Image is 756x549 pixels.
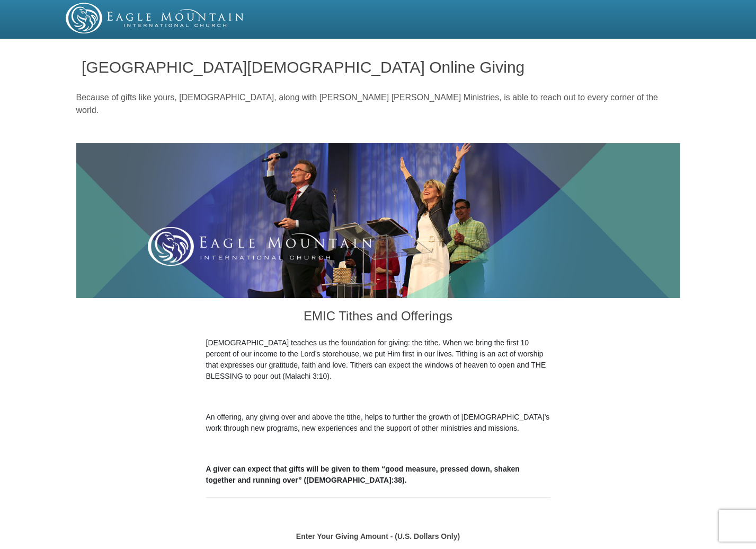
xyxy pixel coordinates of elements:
[206,412,550,434] p: An offering, any giving over and above the tithe, helps to further the growth of [DEMOGRAPHIC_DAT...
[76,91,680,117] p: Because of gifts like yours, [DEMOGRAPHIC_DATA], along with [PERSON_NAME] [PERSON_NAME] Ministrie...
[206,298,550,337] h3: EMIC Tithes and Offerings
[206,337,550,382] p: [DEMOGRAPHIC_DATA] teaches us the foundation for giving: the tithe. When we bring the first 10 pe...
[296,532,460,541] strong: Enter Your Giving Amount - (U.S. Dollars Only)
[206,465,520,484] b: A giver can expect that gifts will be given to them “good measure, pressed down, shaken together ...
[82,58,674,76] h1: [GEOGRAPHIC_DATA][DEMOGRAPHIC_DATA] Online Giving
[66,3,245,33] img: EMIC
